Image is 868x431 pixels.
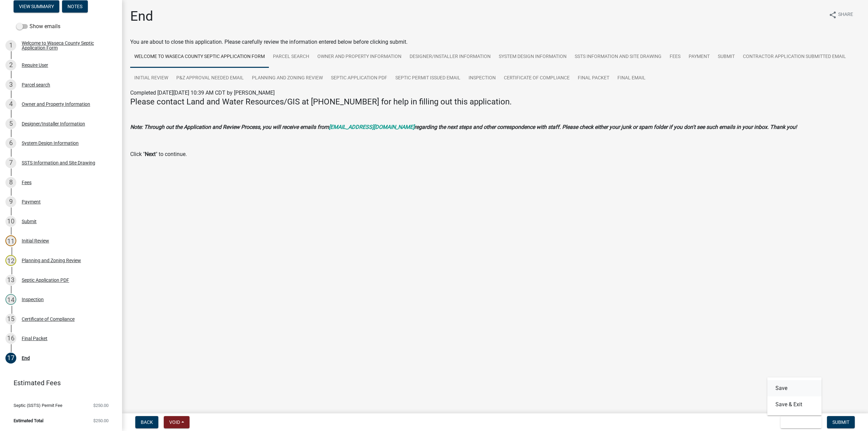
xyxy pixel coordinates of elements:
span: $250.00 [93,418,108,423]
button: Void [164,416,190,428]
div: Inspection [22,297,44,302]
div: 3 [5,79,16,90]
div: 16 [5,333,16,344]
span: Back [141,419,153,425]
div: Submit [22,219,37,224]
div: 17 [5,353,16,364]
a: Final Packet [574,67,613,89]
button: Submit [827,416,855,428]
a: Inspection [465,67,500,89]
div: Final Packet [22,336,47,341]
div: You are about to close this application. Please carefully review the information entered below be... [130,38,860,172]
a: Certificate of Compliance [500,67,574,89]
a: SSTS Information and Site Drawing [571,46,666,68]
strong: Next [145,151,156,157]
span: Septic (SSTS) Permit Fee [14,403,62,408]
div: Require User [22,63,48,67]
a: System Design Information [495,46,571,68]
button: Save & Exit [767,396,822,413]
div: Septic Application PDF [22,278,69,282]
div: Payment [22,199,41,204]
i: share [829,11,837,19]
div: 10 [5,216,16,227]
span: Estimated Total [14,418,43,423]
div: 2 [5,60,16,71]
div: 14 [5,294,16,305]
button: Notes [62,0,88,13]
strong: Note: Through out the Application and Review Process, you will receive emails from [130,124,329,130]
a: Contractor Application Submitted Email [739,46,850,68]
span: Void [169,419,180,425]
div: Parcel search [22,82,50,87]
h4: Please contact Land and Water Resources/GIS at [PHONE_NUMBER] for help in filling out this applic... [130,97,860,107]
a: P&Z Approval Needed Email [172,67,248,89]
button: Save & Exit [781,416,822,428]
div: Certificate of Compliance [22,317,75,321]
a: Final Email [613,67,650,89]
label: Show emails [16,22,60,31]
a: Owner and Property Information [313,46,406,68]
div: 11 [5,235,16,246]
a: Septic Permit Issued email [391,67,465,89]
button: shareShare [823,8,859,21]
div: Save & Exit [767,377,822,415]
div: 5 [5,118,16,129]
a: Estimated Fees [5,376,111,390]
button: View Summary [14,0,59,13]
button: Save [767,380,822,396]
a: Designer/Installer Information [406,46,495,68]
div: 6 [5,138,16,149]
div: 7 [5,157,16,168]
h1: End [130,8,153,24]
span: Share [838,11,853,19]
a: Parcel search [269,46,313,68]
a: Septic Application PDF [327,67,391,89]
div: 1 [5,40,16,51]
a: Payment [685,46,714,68]
span: Save & Exit [786,419,812,425]
div: End [22,356,30,360]
div: SSTS Information and Site Drawing [22,160,95,165]
span: Completed [DATE][DATE] 10:39 AM CDT by [PERSON_NAME] [130,90,275,96]
div: 8 [5,177,16,188]
div: Owner and Property Information [22,102,90,106]
div: System Design Information [22,141,79,145]
div: Planning and Zoning Review [22,258,81,263]
div: 13 [5,275,16,286]
div: 15 [5,314,16,325]
button: Back [135,416,158,428]
div: 12 [5,255,16,266]
div: Welcome to Waseca County Septic Application Form [22,41,111,50]
div: Designer/Installer Information [22,121,85,126]
div: Initial Review [22,238,49,243]
wm-modal-confirm: Notes [62,4,88,9]
a: [EMAIL_ADDRESS][DOMAIN_NAME] [329,124,414,130]
p: Click " " to continue. [130,150,860,158]
a: Submit [714,46,739,68]
span: $250.00 [93,403,108,408]
a: Fees [666,46,685,68]
a: Welcome to Waseca County Septic Application Form [130,46,269,68]
div: 9 [5,196,16,207]
a: Planning and Zoning Review [248,67,327,89]
span: Submit [832,419,849,425]
div: 4 [5,99,16,110]
a: Initial Review [130,67,172,89]
div: Fees [22,180,32,185]
wm-modal-confirm: Summary [14,4,59,9]
strong: regarding the next steps and other correspondence with staff. Please check either your junk or sp... [414,124,797,130]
